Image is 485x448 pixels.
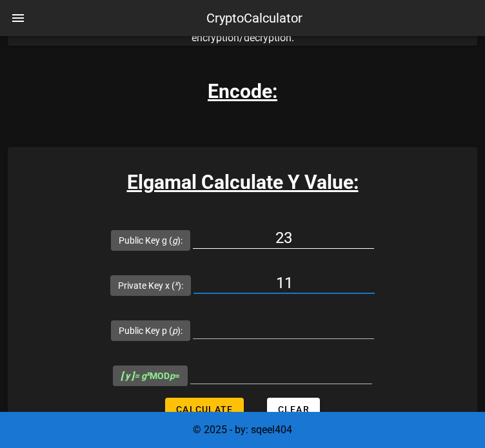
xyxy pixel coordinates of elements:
[121,371,134,381] b: [ y ]
[170,371,175,381] i: p
[119,324,183,337] label: Public Key p ( ):
[277,404,310,414] span: Clear
[121,371,180,381] span: MOD =
[267,398,320,421] button: Clear
[146,369,150,378] sup: x
[208,77,277,106] h3: Encode:
[172,326,177,336] i: p
[8,168,477,197] h3: Elgamal Calculate Y Value:
[175,404,233,414] span: Calculate
[118,279,183,292] label: Private Key x ( ):
[121,371,150,381] i: = g
[119,234,183,247] label: Public Key g ( ):
[3,3,34,34] button: nav-menu-toggle
[165,398,243,421] button: Calculate
[193,424,292,436] span: © 2025 - by: sqeel404
[206,8,302,28] div: CryptoCalculator
[175,279,178,287] sup: x
[172,235,177,246] i: g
